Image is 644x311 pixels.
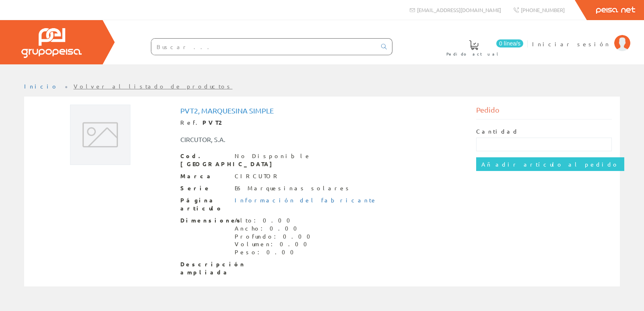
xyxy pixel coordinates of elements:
[235,184,351,192] div: E6 Marquesinas solares
[532,33,630,41] a: Iniciar sesión
[180,152,229,168] span: Cod. [GEOGRAPHIC_DATA]
[180,196,229,212] span: Página artículo
[496,39,523,47] span: 0 línea/s
[476,157,624,171] input: Añadir artículo al pedido
[235,216,315,224] div: Alto: 0.00
[446,50,501,58] span: Pedido actual
[174,135,347,144] div: CIRCUTOR, S.A.
[74,82,233,90] a: Volver al listado de productos
[476,128,519,136] label: Cantidad
[151,39,376,55] input: Buscar ...
[235,233,315,241] div: Profundo: 0.00
[70,105,130,165] img: Foto artículo PVT2, Marquesina simple (150x150)
[202,119,221,126] strong: PVT2
[180,216,229,224] span: Dimensiones
[235,224,315,233] div: Ancho: 0.00
[235,172,280,180] div: CIRCUTOR
[180,119,464,127] div: Ref.
[235,248,315,256] div: Peso: 0.00
[235,196,377,204] a: Información del fabricante
[21,28,82,58] img: Grupo Peisa
[180,172,229,180] span: Marca
[476,105,612,119] div: Pedido
[24,82,58,90] a: Inicio
[235,152,311,160] div: No Disponible
[235,240,315,248] div: Volumen: 0.00
[180,184,229,192] span: Serie
[180,260,229,276] span: Descripción ampliada
[521,6,565,13] span: [PHONE_NUMBER]
[180,107,464,115] h1: PVT2, Marquesina simple
[417,6,501,13] span: [EMAIL_ADDRESS][DOMAIN_NAME]
[532,40,610,48] span: Iniciar sesión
